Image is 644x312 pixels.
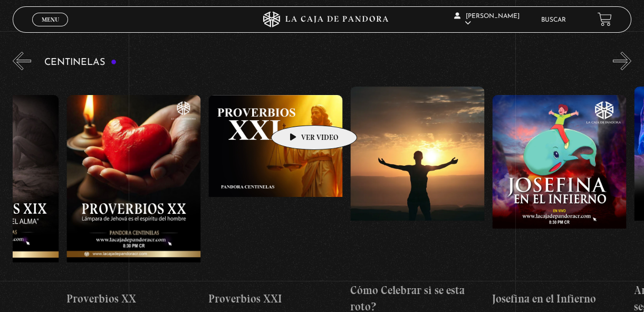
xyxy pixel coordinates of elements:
span: Menu [42,16,59,23]
h4: Josefina en el Infierno [492,290,626,307]
span: Cerrar [38,25,63,33]
button: Next [613,52,631,70]
h3: Centinelas [44,58,117,68]
button: Previous [13,52,31,70]
a: View your shopping cart [598,12,612,26]
span: [PERSON_NAME] [454,13,520,26]
h4: Proverbios XX [66,290,200,307]
a: Buscar [541,17,566,23]
h4: Proverbios XXI [208,290,342,307]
